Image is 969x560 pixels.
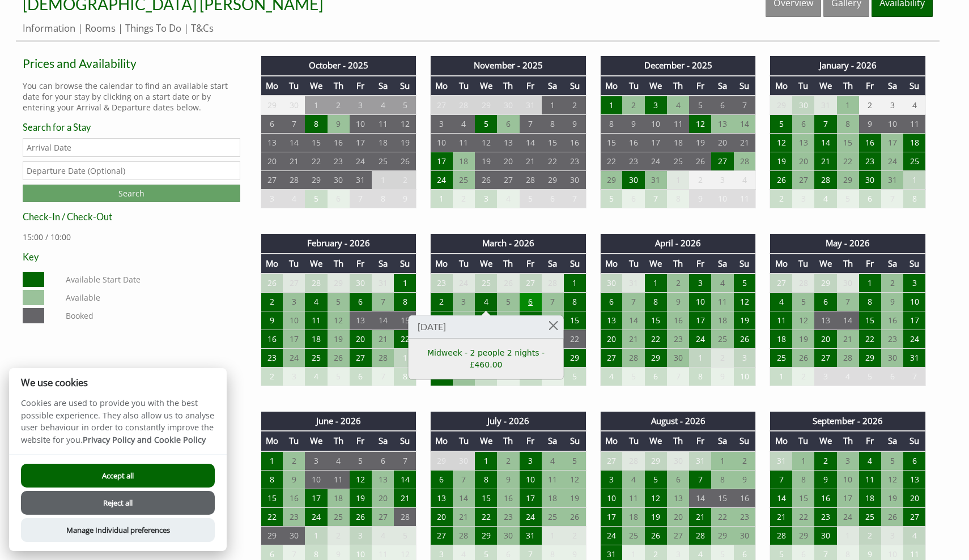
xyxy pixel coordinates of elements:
td: 2 [770,190,792,208]
td: 21 [814,152,836,171]
td: 29 [475,96,497,115]
td: 14 [814,134,836,152]
td: 17 [350,134,372,152]
td: 1 [667,171,689,190]
td: 30 [497,96,519,115]
td: 5 [837,190,859,208]
td: 8 [372,190,394,208]
td: 25 [475,273,497,293]
td: 23 [564,152,586,171]
td: 30 [837,273,859,293]
td: 29 [837,171,859,190]
td: 26 [497,273,519,293]
td: 12 [394,115,416,134]
td: 2 [667,273,689,293]
th: Su [564,254,586,273]
td: 30 [859,171,881,190]
td: 15 [305,134,327,152]
td: 15 [542,134,564,152]
td: 10 [645,115,667,134]
td: 2 [859,96,881,115]
td: 10 [881,115,903,134]
th: Fr [520,76,542,96]
th: We [645,254,667,273]
td: 6 [261,115,283,134]
td: 27 [770,273,792,293]
th: We [645,76,667,96]
td: 15 [600,134,622,152]
th: December - 2025 [600,56,756,75]
td: 4 [734,171,756,190]
td: 2 [622,96,644,115]
td: 3 [711,171,733,190]
th: Th [497,254,519,273]
td: 30 [283,96,305,115]
th: Fr [859,254,881,273]
td: 9 [328,115,350,134]
td: 7 [645,190,667,208]
th: February - 2026 [261,234,416,253]
td: 8 [564,292,586,311]
td: 29 [770,96,792,115]
td: 5 [305,190,327,208]
td: 24 [350,152,372,171]
td: 30 [622,171,644,190]
td: 2 [453,190,475,208]
td: 14 [734,115,756,134]
td: 4 [497,190,519,208]
th: Su [564,76,586,96]
th: Fr [520,254,542,273]
td: 10 [711,190,733,208]
td: 3 [350,96,372,115]
td: 26 [689,152,711,171]
td: 1 [564,273,586,293]
td: 26 [770,171,792,190]
th: Su [903,254,925,273]
th: Th [837,76,859,96]
td: 6 [792,115,814,134]
td: 27 [283,273,305,293]
td: 2 [881,273,903,293]
td: 29 [261,96,283,115]
input: Arrival Date [23,138,240,157]
td: 1 [859,273,881,293]
a: Things To Do [125,22,181,35]
td: 27 [520,273,542,293]
td: 11 [734,190,756,208]
th: Th [667,254,689,273]
td: 29 [328,273,350,293]
td: 29 [542,171,564,190]
td: 1 [431,190,453,208]
td: 4 [453,115,475,134]
td: 22 [305,152,327,171]
th: We [814,254,836,273]
th: Sa [711,254,733,273]
td: 28 [542,273,564,293]
td: 31 [350,171,372,190]
td: 2 [564,96,586,115]
td: 12 [770,134,792,152]
td: 3 [903,273,925,293]
td: 8 [542,115,564,134]
td: 28 [283,171,305,190]
td: 1 [372,171,394,190]
th: Sa [542,254,564,273]
td: 3 [453,292,475,311]
th: Th [837,254,859,273]
td: 28 [520,171,542,190]
td: 3 [261,190,283,208]
td: 1 [645,273,667,293]
td: 4 [475,292,497,311]
td: 28 [305,273,327,293]
th: Su [734,254,756,273]
td: 31 [622,273,644,293]
td: 25 [372,152,394,171]
td: 3 [645,96,667,115]
td: 5 [328,292,350,311]
td: 26 [261,273,283,293]
td: 3 [431,115,453,134]
a: Midweek - 2 people 2 nights - £460.00 [416,347,556,371]
td: 7 [734,96,756,115]
td: 4 [667,96,689,115]
td: 26 [475,171,497,190]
